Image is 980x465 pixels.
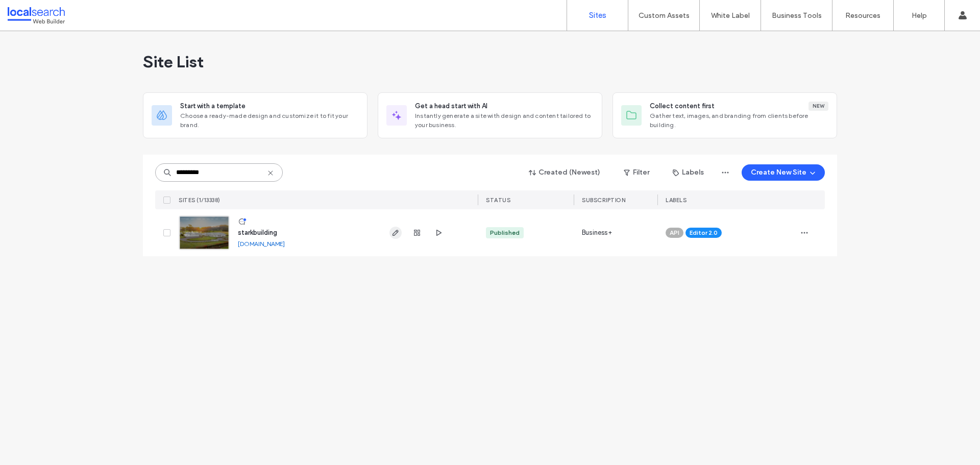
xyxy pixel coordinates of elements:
div: Collect content firstNewGather text, images, and branding from clients before building. [612,92,837,138]
span: Start with a template [180,101,246,111]
label: Resources [845,11,880,20]
span: Get a head start with AI [415,101,487,111]
span: LABELS [666,197,687,204]
span: Help [23,7,44,16]
span: Site List [143,52,204,72]
span: Business+ [582,228,612,238]
label: White Label [711,11,750,20]
button: Create New Site [742,164,825,181]
button: Created (Newest) [520,164,609,181]
label: Help [912,11,927,20]
button: Labels [664,164,713,181]
button: Filter [614,164,659,181]
span: Choose a ready-made design and customize it to fit your brand. [180,111,359,130]
span: Collect content first [650,101,715,111]
div: Published [490,228,520,237]
a: starkbuilding [238,229,277,236]
div: New [808,102,828,111]
label: Custom Assets [639,11,690,20]
label: Business Tools [772,11,822,20]
label: Sites [589,11,606,20]
a: [DOMAIN_NAME] [238,240,285,248]
span: SUBSCRIPTION [582,197,625,204]
span: Gather text, images, and branding from clients before building. [650,111,828,130]
div: Start with a templateChoose a ready-made design and customize it to fit your brand. [143,92,367,138]
div: Get a head start with AIInstantly generate a site with design and content tailored to your business. [378,92,602,138]
span: SITES (1/13338) [179,197,220,204]
span: Editor 2.0 [690,228,718,237]
span: Instantly generate a site with design and content tailored to your business. [415,111,594,130]
span: API [670,228,679,237]
span: STATUS [486,197,510,204]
